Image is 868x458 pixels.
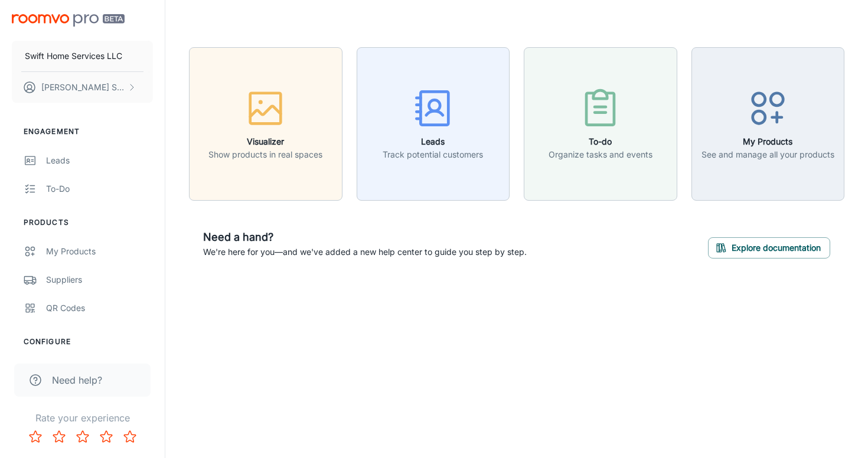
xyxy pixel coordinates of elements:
button: [PERSON_NAME] Swift [12,72,153,103]
img: Roomvo PRO Beta [12,14,125,27]
p: We're here for you—and we've added a new help center to guide you step by step. [203,246,527,259]
a: My ProductsSee and manage all your products [691,117,845,129]
h6: Leads [383,135,483,148]
button: My ProductsSee and manage all your products [691,47,845,201]
h6: To-do [549,135,652,148]
p: [PERSON_NAME] Swift [41,81,125,94]
button: VisualizerShow products in real spaces [189,47,342,201]
div: Leads [46,154,153,167]
button: To-doOrganize tasks and events [524,47,677,201]
div: To-do [46,182,153,195]
div: QR Codes [46,302,153,315]
button: Explore documentation [708,237,830,259]
p: See and manage all your products [701,148,834,161]
p: Organize tasks and events [549,148,652,161]
p: Show products in real spaces [208,148,322,161]
p: Track potential customers [383,148,483,161]
a: To-doOrganize tasks and events [524,117,677,129]
h6: Visualizer [208,135,322,148]
p: Swift Home Services LLC [25,50,122,63]
h6: My Products [701,135,834,148]
button: LeadsTrack potential customers [357,47,510,201]
a: Explore documentation [708,241,830,253]
div: Suppliers [46,273,153,286]
button: Swift Home Services LLC [12,41,153,71]
h6: Need a hand? [203,229,527,246]
div: My Products [46,245,153,258]
a: LeadsTrack potential customers [357,117,510,129]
